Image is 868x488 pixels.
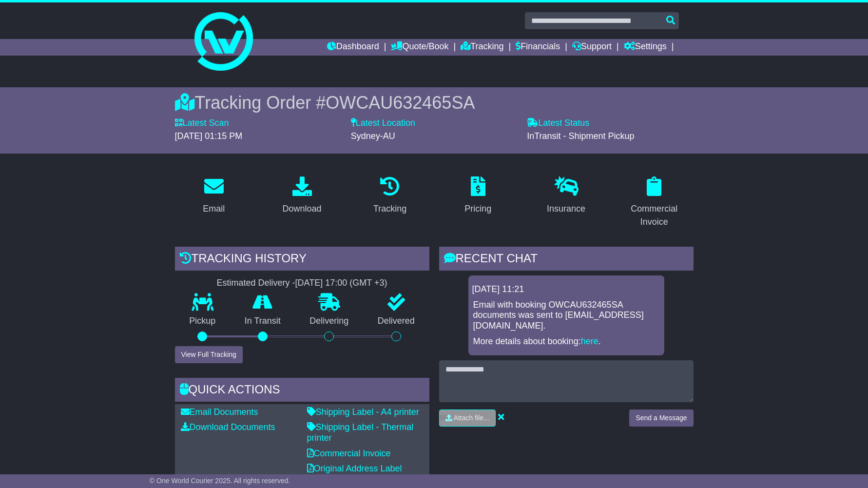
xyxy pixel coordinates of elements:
[181,407,258,417] a: Email Documents
[150,477,290,485] span: © One World Courier 2025. All rights reserved.
[458,173,498,219] a: Pricing
[175,118,229,129] label: Latest Scan
[175,278,429,289] div: Estimated Delivery -
[327,39,379,56] a: Dashboard
[282,202,321,215] div: Download
[540,173,592,219] a: Insurance
[307,449,391,458] a: Commercial Invoice
[572,39,612,56] a: Support
[307,422,414,443] a: Shipping Label - Thermal printer
[391,39,448,56] a: Quote/Book
[629,410,693,427] button: Send a Message
[516,39,560,56] a: Financials
[439,247,694,273] div: RECENT CHAT
[175,131,243,141] span: [DATE] 01:15 PM
[175,346,243,363] button: View Full Tracking
[175,92,694,113] div: Tracking Order #
[295,278,387,289] div: [DATE] 17:00 (GMT +3)
[527,131,634,141] span: InTransit - Shipment Pickup
[175,378,429,404] div: Quick Actions
[527,118,589,129] label: Latest Status
[624,39,667,56] a: Settings
[363,316,429,327] p: Delivered
[175,316,231,327] p: Pickup
[464,202,491,215] div: Pricing
[326,93,475,113] span: OWCAU632465SA
[621,202,687,229] div: Commercial Invoice
[230,316,295,327] p: In Transit
[307,407,419,417] a: Shipping Label - A4 printer
[351,118,415,129] label: Latest Location
[472,284,660,295] div: [DATE] 11:21
[351,131,395,141] span: Sydney-AU
[196,173,231,219] a: Email
[373,202,406,215] div: Tracking
[473,336,659,347] p: More details about booking: .
[547,202,585,215] div: Insurance
[175,247,429,273] div: Tracking history
[367,173,413,219] a: Tracking
[473,300,659,332] p: Email with booking OWCAU632465SA documents was sent to [EMAIL_ADDRESS][DOMAIN_NAME].
[461,39,503,56] a: Tracking
[295,316,364,327] p: Delivering
[181,422,275,432] a: Download Documents
[615,173,694,232] a: Commercial Invoice
[307,464,402,473] a: Original Address Label
[276,173,328,219] a: Download
[581,336,598,346] a: here
[203,202,225,215] div: Email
